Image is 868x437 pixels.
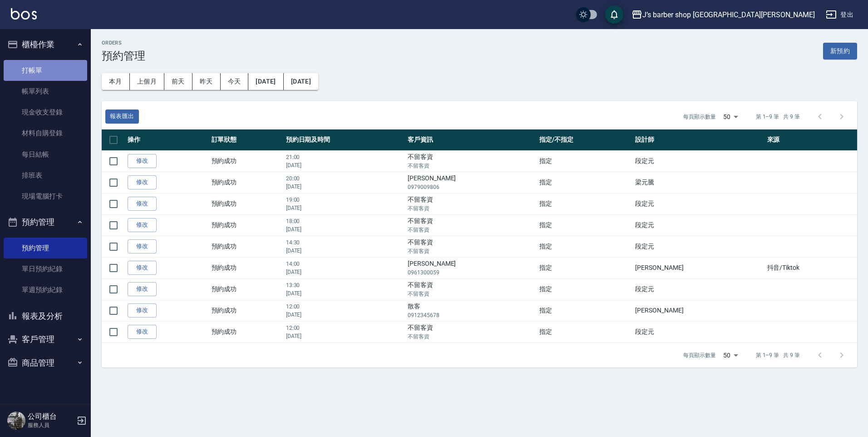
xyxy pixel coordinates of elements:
td: 預約成功 [209,214,284,236]
a: 現金收支登錄 [4,102,87,123]
button: save [605,5,623,24]
td: 預約成功 [209,300,284,321]
td: 指定 [537,214,633,236]
button: 新預約 [823,43,857,60]
p: 每頁顯示數量 [683,351,716,359]
p: 13:30 [286,281,403,289]
button: [DATE] [248,73,283,90]
td: 指定 [537,193,633,214]
td: 預約成功 [209,321,284,343]
p: [DATE] [286,311,403,319]
p: 不留客資 [408,333,535,341]
p: 第 1–9 筆 共 9 筆 [756,113,800,121]
td: 指定 [537,300,633,321]
button: J’s barber shop [GEOGRAPHIC_DATA][PERSON_NAME] [628,5,819,24]
td: 段定元 [633,150,764,172]
img: Person [7,412,25,430]
p: 服務人員 [28,421,74,429]
td: 預約成功 [209,193,284,214]
a: 打帳單 [4,60,87,81]
td: 段定元 [633,278,764,300]
h3: 預約管理 [102,50,145,62]
p: [DATE] [286,289,403,298]
td: [PERSON_NAME] [405,257,537,278]
a: 材料自購登錄 [4,123,87,144]
th: 操作 [125,129,209,151]
a: 修改 [128,154,157,168]
td: 指定 [537,257,633,278]
p: 20:00 [286,174,403,183]
td: 不留客資 [405,193,537,214]
button: 櫃檯作業 [4,33,87,56]
th: 來源 [765,129,857,151]
td: [PERSON_NAME] [405,172,537,193]
a: 現場電腦打卡 [4,186,87,207]
a: 修改 [128,282,157,296]
p: [DATE] [286,268,403,276]
td: 不留客資 [405,214,537,236]
td: 預約成功 [209,172,284,193]
p: 18:00 [286,217,403,225]
th: 客戶資訊 [405,129,537,151]
td: 段定元 [633,193,764,214]
p: 不留客資 [408,162,535,170]
td: 不留客資 [405,236,537,257]
p: 0979009806 [408,183,535,191]
a: 修改 [128,175,157,189]
button: 商品管理 [4,351,87,375]
td: 指定 [537,150,633,172]
a: 修改 [128,218,157,232]
a: 修改 [128,261,157,275]
p: [DATE] [286,204,403,212]
td: 梁元騰 [633,172,764,193]
p: 不留客資 [408,226,535,234]
td: 預約成功 [209,278,284,300]
a: 單週預約紀錄 [4,279,87,300]
p: 12:00 [286,303,403,311]
td: 段定元 [633,321,764,343]
a: 單日預約紀錄 [4,258,87,279]
td: 指定 [537,172,633,193]
button: 上個月 [130,73,164,90]
td: 預約成功 [209,257,284,278]
td: [PERSON_NAME] [633,257,764,278]
p: 不留客資 [408,290,535,298]
th: 設計師 [633,129,764,151]
a: 修改 [128,325,157,339]
a: 新預約 [823,46,857,55]
td: 不留客資 [405,278,537,300]
td: 抖音/Tiktok [765,257,857,278]
th: 預約日期及時間 [284,129,405,151]
button: 預約管理 [4,210,87,234]
td: 預約成功 [209,236,284,257]
p: 0961300059 [408,268,535,277]
td: 段定元 [633,236,764,257]
a: 每日結帳 [4,144,87,165]
h5: 公司櫃台 [28,412,74,421]
td: [PERSON_NAME] [633,300,764,321]
td: 段定元 [633,214,764,236]
p: 19:00 [286,196,403,204]
h2: Orders [102,40,145,46]
p: 21:00 [286,153,403,161]
p: 每頁顯示數量 [683,113,716,121]
button: 報表匯出 [105,109,139,124]
td: 預約成功 [209,150,284,172]
td: 不留客資 [405,321,537,343]
td: 指定 [537,236,633,257]
div: 50 [720,104,741,129]
button: 本月 [102,73,130,90]
td: 指定 [537,321,633,343]
button: 報表及分析 [4,304,87,328]
p: 0912345678 [408,311,535,319]
button: 今天 [221,73,249,90]
p: 不留客資 [408,247,535,255]
p: [DATE] [286,332,403,340]
p: 14:00 [286,260,403,268]
img: Logo [11,8,37,20]
td: 不留客資 [405,150,537,172]
p: [DATE] [286,225,403,233]
p: [DATE] [286,247,403,255]
a: 修改 [128,303,157,318]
